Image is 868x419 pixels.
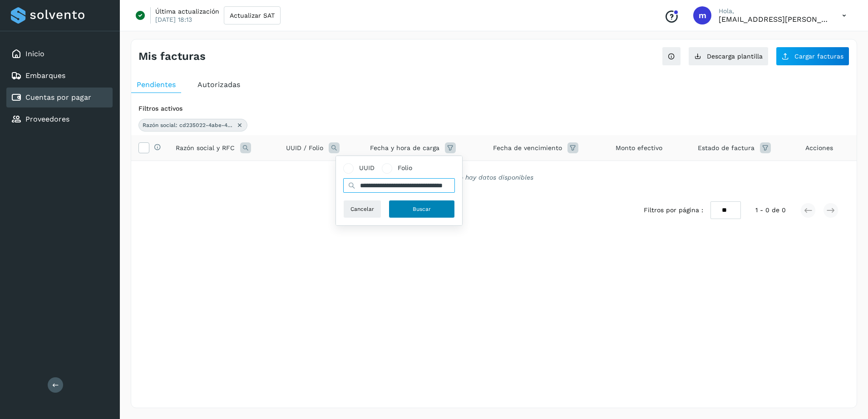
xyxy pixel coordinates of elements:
[370,143,439,153] span: Fecha y hora de carga
[197,80,240,89] span: Autorizadas
[698,143,755,153] span: Estado de factura
[6,109,113,129] div: Proveedores
[6,44,113,64] div: Inicio
[25,49,44,58] a: Inicio
[719,7,828,15] p: Hola,
[25,93,91,102] a: Cuentas por pagar
[616,143,662,153] span: Monto efectivo
[776,47,849,66] button: Cargar facturas
[138,104,849,113] div: Filtros activos
[286,143,323,153] span: UUID / Folio
[138,50,206,63] h4: Mis facturas
[176,143,235,153] span: Razón social y RFC
[493,143,562,153] span: Fecha de vencimiento
[155,7,219,15] p: Última actualización
[688,47,769,66] button: Descarga plantilla
[794,53,843,59] span: Cargar facturas
[230,12,275,19] span: Actualizar SAT
[644,205,703,215] span: Filtros por página :
[25,71,65,80] a: Embarques
[25,115,69,123] a: Proveedores
[224,6,281,24] button: Actualizar SAT
[805,143,833,153] span: Acciones
[143,121,233,129] span: Razón social: cd235022-4abe-4426-8fbe-605702b89c4c
[143,173,845,182] div: No hay datos disponibles
[755,205,786,215] span: 1 - 0 de 0
[138,119,247,132] div: Razón social: cd235022-4abe-4426-8fbe-605702b89c4c
[707,53,763,59] span: Descarga plantilla
[6,66,113,86] div: Embarques
[6,88,113,107] div: Cuentas por pagar
[155,15,192,24] p: [DATE] 18:13
[719,15,828,24] p: mlozano@joffroy.com
[137,80,176,89] span: Pendientes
